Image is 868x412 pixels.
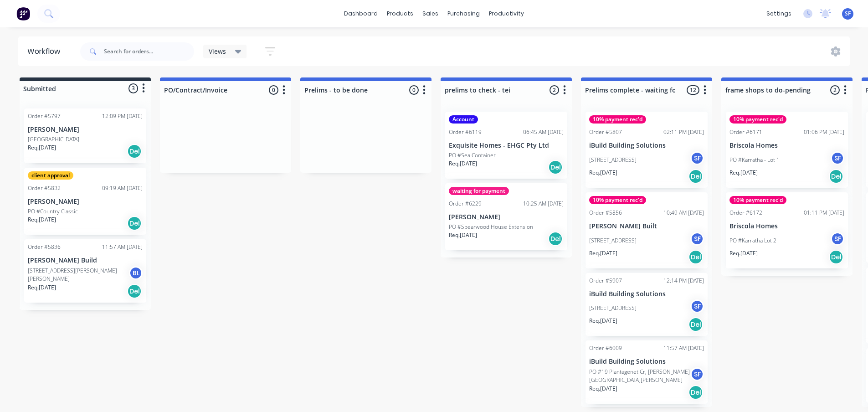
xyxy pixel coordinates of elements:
div: Del [688,250,703,264]
p: [GEOGRAPHIC_DATA] [28,135,79,144]
p: [PERSON_NAME] [28,198,143,206]
div: SF [831,151,844,165]
div: BL [129,266,143,280]
div: Order #6229 [449,200,482,208]
div: SF [831,232,844,246]
div: Del [829,250,843,264]
div: Order #6119 [449,128,482,136]
div: SF [690,151,704,165]
div: Order #5836 [28,243,61,251]
p: Req. [DATE] [589,249,617,257]
p: Req. [DATE] [449,160,477,168]
p: [PERSON_NAME] Built [589,222,704,230]
p: Briscola Homes [729,222,844,230]
div: purchasing [443,7,484,21]
p: [STREET_ADDRESS][PERSON_NAME][PERSON_NAME] [28,267,129,283]
div: Order #579712:09 PM [DATE][PERSON_NAME][GEOGRAPHIC_DATA]Req.[DATE]Del [24,108,146,163]
div: 02:11 PM [DATE] [663,128,704,136]
div: 10% payment rec'dOrder #580702:11 PM [DATE]iBuild Building Solutions[STREET_ADDRESS]SFReq.[DATE]Del [586,112,708,188]
div: Del [688,169,703,184]
p: [PERSON_NAME] [449,213,564,221]
div: 12:09 PM [DATE] [102,112,143,120]
div: SF [690,232,704,246]
span: SF [845,10,851,18]
p: Req. [DATE] [589,169,617,177]
p: PO #Karratha - Lot 1 [729,156,780,164]
p: Req. [DATE] [28,283,56,292]
p: Req. [DATE] [729,169,758,177]
p: PO #Country Classic [28,207,78,216]
div: Order #6171 [729,128,762,136]
input: Search for orders... [104,42,194,61]
p: [PERSON_NAME] [28,126,143,134]
div: client approval [28,171,73,180]
p: Req. [DATE] [28,216,56,224]
div: 10:49 AM [DATE] [663,209,704,217]
p: Req. [DATE] [589,317,617,325]
div: 10% payment rec'dOrder #617101:06 PM [DATE]Briscola HomesPO #Karratha - Lot 1SFReq.[DATE]Del [726,112,848,188]
div: Del [688,385,703,400]
div: Del [127,284,142,299]
div: client approvalOrder #583209:19 AM [DATE][PERSON_NAME]PO #Country ClassicReq.[DATE]Del [24,168,146,235]
div: sales [418,7,443,21]
div: SF [690,367,704,381]
div: 01:06 PM [DATE] [804,128,844,136]
p: iBuild Building Solutions [589,358,704,366]
div: products [382,7,418,21]
div: waiting for paymentOrder #622910:25 AM [DATE][PERSON_NAME]PO #Spearwood House ExtensionReq.[DATE]Del [445,183,567,250]
p: Req. [DATE] [589,385,617,393]
p: PO #19 Plantagenet Cr, [PERSON_NAME][GEOGRAPHIC_DATA][PERSON_NAME] [589,368,690,384]
a: dashboard [339,7,382,21]
div: 10% payment rec'dOrder #585610:49 AM [DATE][PERSON_NAME] Built[STREET_ADDRESS]SFReq.[DATE]Del [586,192,708,268]
p: [STREET_ADDRESS] [589,237,637,245]
p: PO #Spearwood House Extension [449,223,533,231]
p: PO #Karratha Lot 2 [729,237,776,245]
div: Del [127,216,142,231]
div: 06:45 AM [DATE] [523,128,564,136]
div: Del [548,232,563,246]
span: Views [209,46,226,56]
div: Order #5807 [589,128,622,136]
div: Del [829,169,843,184]
p: [PERSON_NAME] Build [28,257,143,264]
img: Factory [16,7,30,21]
div: 11:57 AM [DATE] [663,344,704,352]
div: Order #5832 [28,184,61,192]
div: 01:11 PM [DATE] [804,209,844,217]
div: Workflow [27,46,65,57]
div: Account [449,115,478,124]
div: 11:57 AM [DATE] [102,243,143,251]
div: 10% payment rec'd [589,196,646,204]
div: AccountOrder #611906:45 AM [DATE]Exquisite Homes - EHGC Pty LtdPO #Sea ContainerReq.[DATE]Del [445,112,567,179]
div: SF [690,299,704,313]
div: 10% payment rec'd [729,196,786,204]
p: Req. [DATE] [729,249,758,257]
div: 10:25 AM [DATE] [523,200,564,208]
p: iBuild Building Solutions [589,142,704,149]
div: Order #600911:57 AM [DATE]iBuild Building SolutionsPO #19 Plantagenet Cr, [PERSON_NAME][GEOGRAPHI... [586,340,708,404]
div: productivity [484,7,529,21]
div: Order #5856 [589,209,622,217]
div: Order #583611:57 AM [DATE][PERSON_NAME] Build[STREET_ADDRESS][PERSON_NAME][PERSON_NAME]BLReq.[DAT... [24,239,146,303]
div: Del [548,160,563,175]
div: 10% payment rec'd [589,115,646,124]
p: [STREET_ADDRESS] [589,156,637,164]
div: Order #6172 [729,209,762,217]
p: iBuild Building Solutions [589,290,704,298]
div: settings [762,7,796,21]
div: Order #5797 [28,112,61,120]
p: PO #Sea Container [449,151,496,160]
p: Exquisite Homes - EHGC Pty Ltd [449,142,564,149]
div: 09:19 AM [DATE] [102,184,143,192]
div: Order #5907 [589,277,622,285]
p: Briscola Homes [729,142,844,149]
div: Order #6009 [589,344,622,352]
div: Order #590712:14 PM [DATE]iBuild Building Solutions[STREET_ADDRESS]SFReq.[DATE]Del [586,273,708,336]
div: 12:14 PM [DATE] [663,277,704,285]
div: 10% payment rec'dOrder #617201:11 PM [DATE]Briscola HomesPO #Karratha Lot 2SFReq.[DATE]Del [726,192,848,268]
p: [STREET_ADDRESS] [589,304,637,312]
p: Req. [DATE] [449,231,477,239]
div: 10% payment rec'd [729,115,786,124]
p: Req. [DATE] [28,144,56,152]
div: Del [688,317,703,332]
